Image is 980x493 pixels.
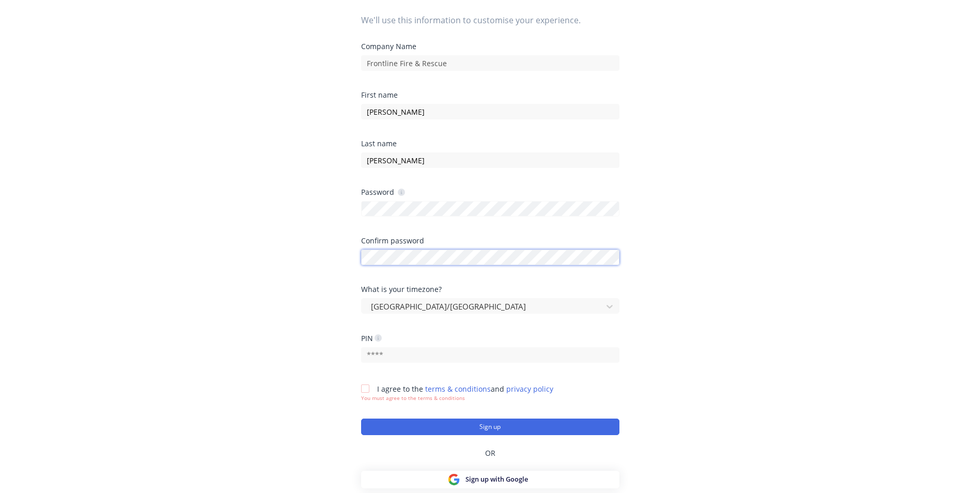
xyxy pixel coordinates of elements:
[361,187,405,197] div: Password
[361,394,553,402] div: You must agree to the terms & conditions
[361,91,619,99] div: First name
[377,384,553,394] span: I agree to the and
[361,471,619,488] button: Sign up with Google
[361,14,619,26] span: We'll use this information to customise your experience.
[361,237,619,244] div: Confirm password
[361,333,382,343] div: PIN
[361,419,619,435] button: Sign up
[506,384,553,394] a: privacy policy
[361,435,619,471] div: OR
[361,43,619,50] div: Company Name
[465,474,528,484] span: Sign up with Google
[425,384,491,394] a: terms & conditions
[361,140,619,147] div: Last name
[361,286,619,293] div: What is your timezone?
